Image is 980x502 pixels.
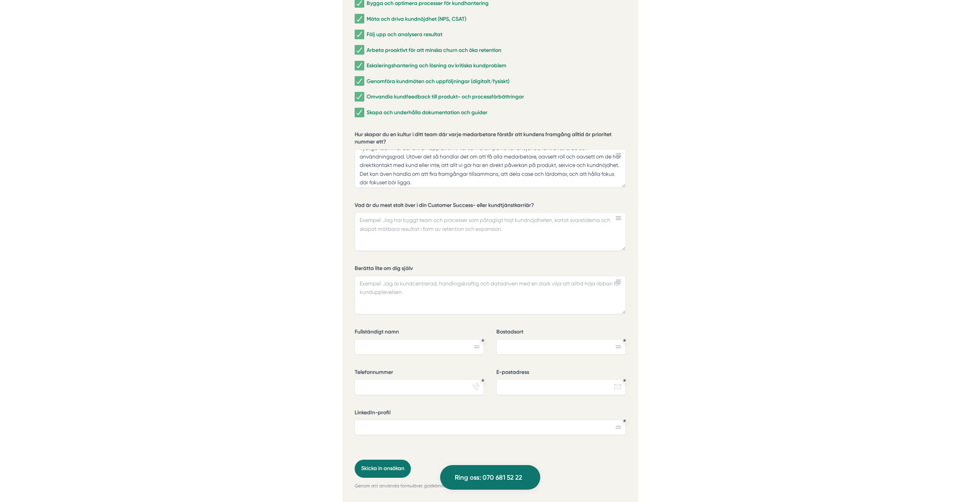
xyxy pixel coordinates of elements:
[496,369,626,378] label: E-postadress
[355,328,484,338] label: Fullständigt namn
[355,93,364,101] input: Omvandla kundfeedback till produkt- och processförbättringar
[355,460,411,477] button: Skicka in ansökan
[355,31,364,38] input: Följ upp och analysera resultat
[455,472,522,483] span: Ring oss: 070 681 52 22
[355,131,626,148] label: Hur skapar du en kultur i ditt team där varje medarbetare förstår att kundens framgång alltid är ...
[355,77,364,85] input: Genomföra kundmöten och uppföljningar (digitalt/fysiskt)
[355,409,626,419] label: LinkedIn-profil
[355,46,364,54] input: Arbeta proaktivt för att minska churn och öka retention
[481,379,484,382] div: Obligatoriskt
[623,339,626,342] div: Obligatoriskt
[623,419,626,422] div: Obligatoriskt
[481,339,484,342] div: Obligatoriskt
[440,465,540,490] a: Ring oss: 070 681 52 22
[355,369,484,378] label: Telefonnummer
[355,62,364,70] input: Eskaleringshantering och lösning av kritiska kundproblem
[355,202,626,211] label: Vad är du mest stolt över i din Customer Success- eller kundtjänstkarriär?
[623,379,626,382] div: Obligatoriskt
[355,482,626,490] p: Genom att använda formuläret godkänner du vår integritetspolicy.
[496,328,626,338] label: Bostadsort
[355,265,626,274] label: Berätta lite om dig själv
[355,15,364,23] input: Mäta och driva kundnöjdhet (NPS, CSAT)
[355,109,364,117] input: Skapa och underhålla dokumentation och guider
